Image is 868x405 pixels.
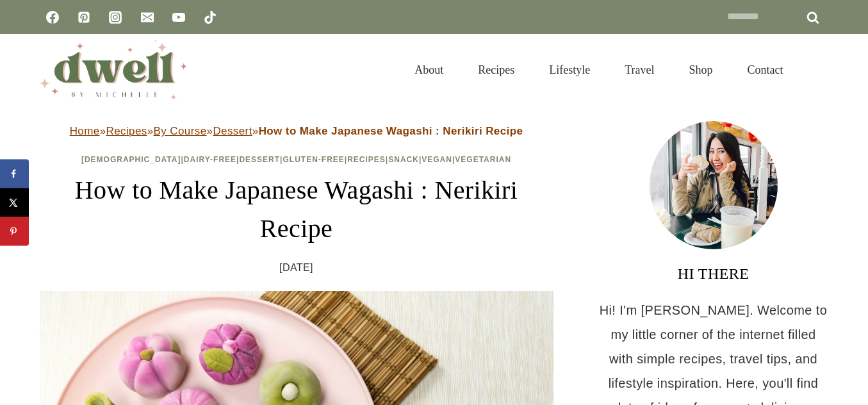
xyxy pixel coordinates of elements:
a: Contact [730,47,801,92]
nav: Primary Navigation [397,47,800,92]
a: Facebook [40,4,65,30]
a: Dairy-Free [184,155,236,164]
a: Snack [388,155,419,164]
time: [DATE] [279,258,313,277]
span: | | | | | | | [81,155,511,164]
span: » » » » [70,125,523,137]
a: Vegetarian [455,155,511,164]
a: Email [135,4,160,30]
a: TikTok [197,4,223,30]
h1: How to Make Japanese Wagashi : Nerikiri Recipe [40,171,553,248]
a: Recipes [347,155,386,164]
a: Dessert [239,155,280,164]
h3: HI THERE [598,262,829,285]
a: Recipes [106,125,147,137]
a: [DEMOGRAPHIC_DATA] [81,155,181,164]
a: Gluten-Free [283,155,344,164]
img: DWELL by michelle [40,40,187,99]
a: Home [70,125,100,137]
button: View Search Form [807,59,829,81]
a: Dessert [213,125,252,137]
a: Recipes [461,47,532,92]
a: About [397,47,461,92]
a: Travel [607,47,671,92]
a: Instagram [102,4,128,30]
a: By Course [154,125,207,137]
a: Pinterest [71,4,97,30]
a: Shop [671,47,730,92]
a: Vegan [422,155,452,164]
a: YouTube [166,4,192,30]
a: Lifestyle [532,47,607,92]
strong: How to Make Japanese Wagashi : Nerikiri Recipe [259,125,523,137]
